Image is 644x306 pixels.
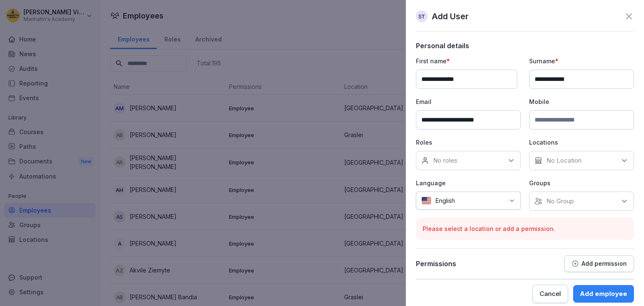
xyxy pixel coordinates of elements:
[529,97,634,106] p: Mobile
[416,179,521,187] p: Language
[532,285,568,303] button: Cancel
[540,289,561,298] div: Cancel
[529,57,634,65] p: Surname
[529,179,634,187] p: Groups
[564,255,634,272] button: Add permission
[432,10,469,23] p: Add User
[416,138,521,147] p: Roles
[580,289,627,298] div: Add employee
[433,156,457,165] p: No roles
[529,138,634,147] p: Locations
[416,41,634,50] p: Personal details
[416,259,456,268] p: Permissions
[416,97,521,106] p: Email
[416,10,428,22] div: ST
[416,57,521,65] p: First name
[416,192,521,210] div: English
[573,285,634,303] button: Add employee
[423,224,627,233] p: Please select a location or add a permission.
[546,197,574,205] p: No Group
[546,156,582,165] p: No Location
[582,260,627,267] p: Add permission
[421,197,431,205] img: us.svg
